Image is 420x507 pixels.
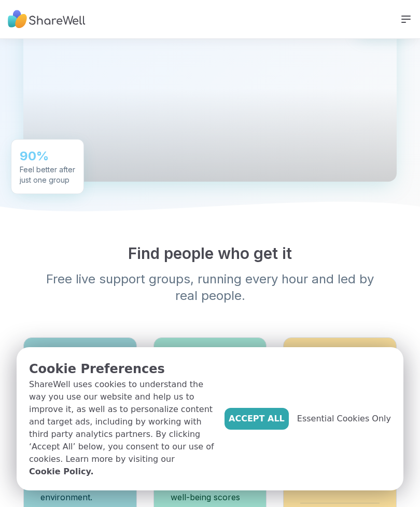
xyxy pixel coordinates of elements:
[20,148,75,165] div: 90%
[23,244,397,263] h2: Find people who get it
[29,360,216,378] p: Cookie Preferences
[29,465,93,478] a: Cookie Policy.
[229,413,285,425] span: Accept All
[8,5,86,34] img: ShareWell Nav Logo
[29,378,216,478] p: ShareWell uses cookies to understand the way you use our website and help us to improve it, as we...
[20,165,75,185] div: Feel better after just one group
[297,413,391,425] span: Essential Cookies Only
[23,271,397,304] p: Free live support groups, running every hour and led by real people.
[225,408,289,430] button: Accept All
